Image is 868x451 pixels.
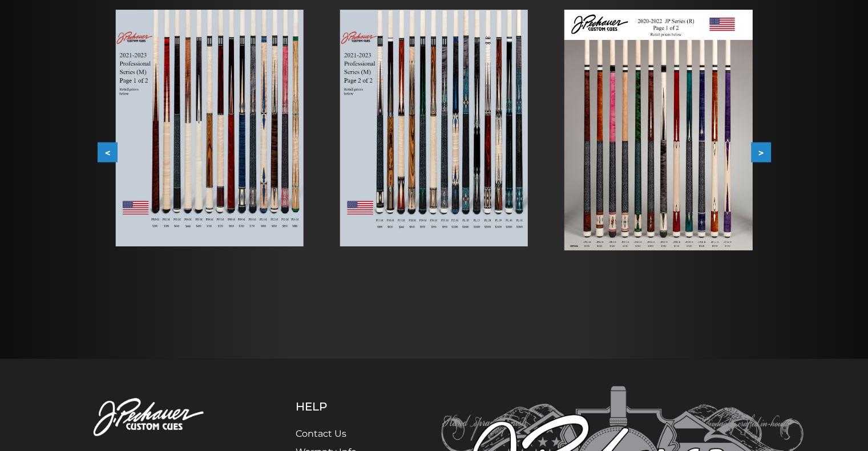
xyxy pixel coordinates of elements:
[296,400,384,413] h5: Help
[296,428,346,439] a: Contact Us
[98,143,118,162] button: <
[751,143,771,162] button: >
[64,386,239,449] img: Pechauer Custom Cues
[98,143,771,162] div: Carousel Navigation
